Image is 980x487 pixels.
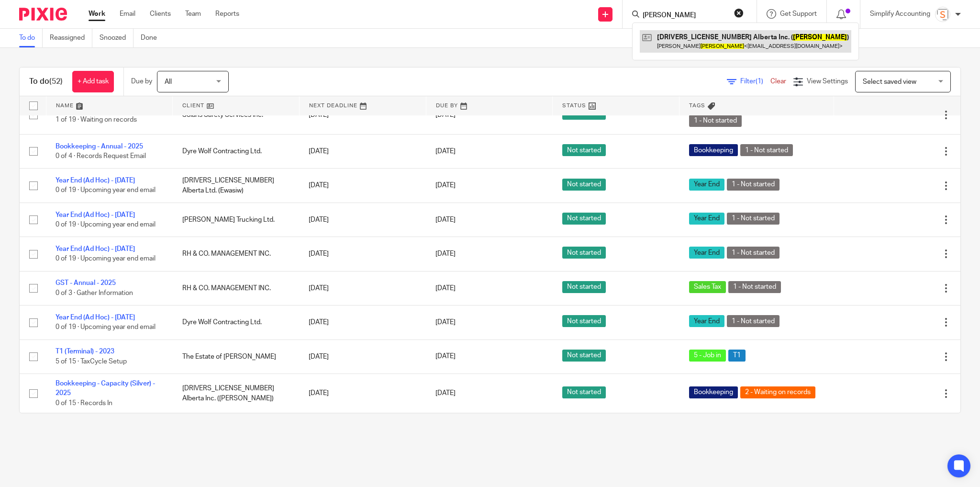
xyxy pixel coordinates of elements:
[435,285,456,292] span: [DATE]
[689,115,742,127] span: 1 - Not started
[56,400,112,407] span: 0 of 15 · Records In
[173,169,300,203] td: [DRIVERS_LICENSE_NUMBER] Alberta Ltd. (Ewasiw)
[727,315,780,327] span: 1 - Not started
[56,290,133,296] span: 0 of 3 · Gather Information
[435,182,456,189] span: [DATE]
[727,247,780,259] span: 1 - Not started
[49,78,63,85] span: (52)
[435,112,456,118] span: [DATE]
[173,134,300,168] td: Dyre Wolf Contracting Ltd.
[173,306,300,340] td: Dyre Wolf Contracting Ltd.
[56,348,114,355] a: T1 (Terminal) - 2023
[642,11,728,20] input: Search
[56,177,135,184] a: Year End (Ad Hoc) - [DATE]
[56,187,156,194] span: 0 of 19 · Upcoming year end email
[740,386,815,398] span: 2 - Waiting on records
[50,29,92,47] a: Reassigned
[56,358,127,365] span: 5 of 15 · TaxCycle Setup
[734,8,744,18] button: Clear
[435,216,456,223] span: [DATE]
[56,143,143,150] a: Bookkeeping - Annual - 2025
[19,8,67,21] img: Pixie
[72,71,114,92] a: + Add task
[56,246,135,252] a: Year End (Ad Hoc) - [DATE]
[689,179,724,191] span: Year End
[770,78,786,85] a: Clear
[56,212,135,218] a: Year End (Ad Hoc) - [DATE]
[727,213,780,225] span: 1 - Not started
[89,9,105,19] a: Work
[299,134,426,168] td: [DATE]
[935,7,950,22] img: Screenshot%202023-11-29%20141159.png
[562,179,606,191] span: Not started
[56,380,155,396] a: Bookkeeping - Capacity (Silver) - 2025
[120,9,135,19] a: Email
[870,9,930,19] p: Simplify Accounting
[131,77,152,86] p: Due by
[435,250,456,257] span: [DATE]
[299,169,426,203] td: [DATE]
[299,237,426,271] td: [DATE]
[562,350,606,362] span: Not started
[740,78,770,85] span: Filter
[56,153,146,159] span: 0 of 4 · Records Request Email
[215,9,239,19] a: Reports
[299,203,426,237] td: [DATE]
[299,374,426,413] td: [DATE]
[435,353,456,360] span: [DATE]
[19,29,43,47] a: To do
[689,247,724,259] span: Year End
[56,221,156,228] span: 0 of 19 · Upcoming year end email
[740,144,793,156] span: 1 - Not started
[689,213,724,225] span: Year End
[562,386,606,398] span: Not started
[173,203,300,237] td: [PERSON_NAME] Trucking Ltd.
[689,103,705,108] span: Tags
[689,315,724,327] span: Year End
[562,144,606,156] span: Not started
[562,281,606,293] span: Not started
[173,374,300,413] td: [DRIVERS_LICENSE_NUMBER] Alberta Inc. ([PERSON_NAME])
[689,144,738,156] span: Bookkeeping
[780,11,817,17] span: Get Support
[100,29,134,47] a: Snoozed
[689,281,726,293] span: Sales Tax
[150,9,171,19] a: Clients
[173,340,300,374] td: The Estate of [PERSON_NAME]
[141,29,164,47] a: Done
[185,9,201,19] a: Team
[727,179,780,191] span: 1 - Not started
[56,256,156,262] span: 0 of 19 · Upcoming year end email
[56,324,156,330] span: 0 of 19 · Upcoming year end email
[728,350,746,362] span: T1
[165,79,172,85] span: All
[689,350,726,362] span: 5 - Job in
[435,390,456,396] span: [DATE]
[299,306,426,340] td: [DATE]
[56,314,135,321] a: Year End (Ad Hoc) - [DATE]
[562,315,606,327] span: Not started
[863,79,916,85] span: Select saved view
[173,237,300,271] td: RH & CO. MANAGEMENT INC.
[689,386,738,398] span: Bookkeeping
[56,280,116,286] a: GST - Annual - 2025
[435,148,456,155] span: [DATE]
[173,271,300,305] td: RH & CO. MANAGEMENT INC.
[728,281,781,293] span: 1 - Not started
[756,78,763,85] span: (1)
[299,271,426,305] td: [DATE]
[29,77,63,87] h1: To do
[299,340,426,374] td: [DATE]
[56,116,137,123] span: 1 of 19 · Waiting on records
[807,78,848,85] span: View Settings
[562,247,606,259] span: Not started
[562,213,606,225] span: Not started
[435,319,456,326] span: [DATE]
